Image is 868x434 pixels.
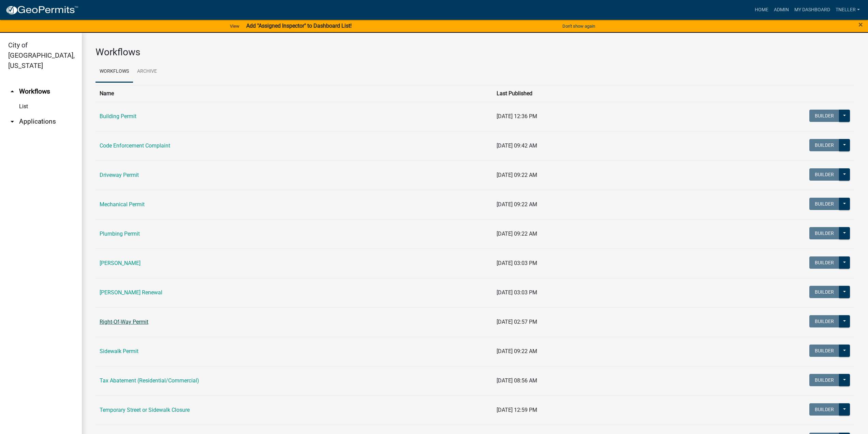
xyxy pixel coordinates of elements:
button: Builder [809,139,839,151]
a: Driveway Permit [100,172,139,178]
button: Builder [809,345,839,357]
i: arrow_drop_down [8,117,16,126]
th: Last Published [492,85,672,102]
a: My Dashboard [792,3,833,16]
button: Don't show again [560,20,598,32]
a: Building Permit [100,113,136,120]
span: [DATE] 09:22 AM [497,348,537,354]
a: View [227,20,242,32]
span: [DATE] 09:22 AM [497,230,537,237]
button: Builder [809,286,839,298]
button: Builder [809,315,839,327]
span: [DATE] 09:42 AM [497,142,537,149]
button: Builder [809,198,839,210]
a: Tax Abatement (Residential/Commercial) [100,377,199,384]
a: Workflows [95,61,133,83]
span: [DATE] 08:56 AM [497,377,537,384]
a: Code Enforcement Complaint [100,142,170,149]
span: [DATE] 12:36 PM [497,113,537,120]
button: Close [858,20,863,29]
a: Mechanical Permit [100,201,145,208]
a: [PERSON_NAME] Renewal [100,289,162,296]
a: tneller [833,3,863,16]
h3: Workflows [95,46,854,58]
span: × [858,20,863,29]
a: [PERSON_NAME] [100,260,141,266]
button: Builder [809,403,839,416]
button: Builder [809,256,839,269]
th: Name [95,85,492,102]
button: Builder [809,374,839,386]
a: Archive [133,61,161,83]
a: Right-Of-Way Permit [100,319,148,325]
span: [DATE] 09:22 AM [497,172,537,178]
a: Temporary Street or Sidewalk Closure [100,407,190,413]
button: Builder [809,168,839,181]
strong: Add "Assigned Inspector" to Dashboard List! [246,23,352,29]
a: Sidewalk Permit [100,348,138,354]
span: [DATE] 03:03 PM [497,260,537,266]
a: Home [752,3,771,16]
a: Admin [771,3,792,16]
span: [DATE] 02:57 PM [497,319,537,325]
button: Builder [809,227,839,239]
span: [DATE] 03:03 PM [497,289,537,296]
a: Plumbing Permit [100,230,140,237]
i: arrow_drop_up [8,87,16,96]
span: [DATE] 09:22 AM [497,201,537,208]
button: Builder [809,110,839,122]
span: [DATE] 12:59 PM [497,407,537,413]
